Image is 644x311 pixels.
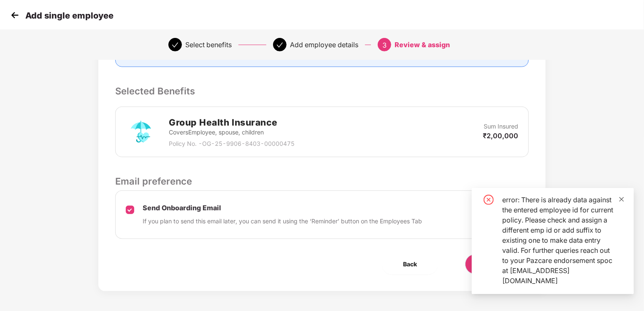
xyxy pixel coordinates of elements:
[465,254,529,274] button: Submit
[115,174,529,188] p: Email preference
[143,204,422,212] p: Send Onboarding Email
[395,38,450,51] div: Review & assign
[172,42,179,48] span: check
[169,139,295,148] p: Policy No. - OG-25-9906-8403-00000475
[25,11,114,21] p: Add single employee
[484,122,518,131] p: Sum Insured
[483,131,518,140] p: ₹2,00,000
[185,38,232,51] div: Select benefits
[276,42,283,48] span: check
[619,196,625,202] span: close
[115,84,529,98] p: Selected Benefits
[290,38,358,51] div: Add employee details
[143,217,422,226] p: If you plan to send this email later, you can send it using the ‘Reminder’ button on the Employee...
[169,128,295,137] p: Covers Employee, spouse, children
[8,9,21,21] img: svg+xml;base64,PHN2ZyB4bWxucz0iaHR0cDovL3d3dy53My5vcmcvMjAwMC9zdmciIHdpZHRoPSIzMCIgaGVpZ2h0PSIzMC...
[502,195,624,286] div: error: There is already data against the entered employee id for current policy. Please check and...
[169,115,295,129] h2: Group Health Insurance
[484,195,494,205] span: close-circle
[382,254,438,274] button: Back
[403,260,417,269] span: Back
[382,41,387,49] span: 3
[126,117,156,147] img: svg+xml;base64,PHN2ZyB4bWxucz0iaHR0cDovL3d3dy53My5vcmcvMjAwMC9zdmciIHdpZHRoPSI3MiIgaGVpZ2h0PSI3Mi...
